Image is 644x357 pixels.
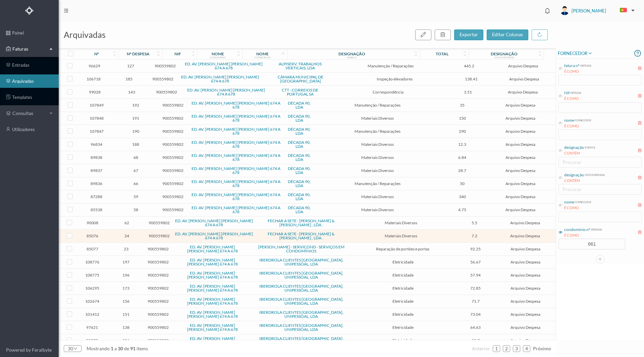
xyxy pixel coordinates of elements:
[340,76,449,81] span: Inspeção elevadores
[174,51,181,56] div: nif
[210,56,226,59] div: condomínio
[158,129,187,134] span: 900559802
[487,142,554,147] span: Arquivo Despesa
[564,123,591,129] div: É COMO
[487,168,554,173] span: Arquivo Despesa
[147,220,172,225] span: 900559802
[64,8,68,13] i: icon: menu-fold
[158,168,187,173] span: 900559802
[68,344,73,354] div: 30
[460,32,478,37] span: exportar
[560,6,569,15] img: user_titan3.af2715ee.jpg
[494,76,554,81] span: Arquivo Despesa
[458,325,494,330] span: 64.63
[564,227,590,233] div: condomínio nº
[259,284,343,293] a: IBERDROLA CLIENTES [GEOGRAPHIC_DATA], UNIPESSOAL, LDA
[78,220,107,225] span: 90008
[181,74,259,83] a: ED. AV. [PERSON_NAME] [PERSON_NAME] 674 A 678
[192,153,280,162] a: ED. AV. [PERSON_NAME] [PERSON_NAME] 674 A 678
[288,153,311,162] a: DÉCADA 90, LDA
[80,207,113,212] span: 85538
[454,29,483,40] button: exportar
[87,346,110,351] span: mostrando
[487,155,554,160] span: Arquivo Despesa
[503,345,510,352] li: 2
[110,299,142,304] span: 156
[175,218,253,227] a: ED. AV. [PERSON_NAME] [PERSON_NAME] 674 A 678
[574,199,591,204] div: fornecedor
[288,192,311,201] a: DÉCADA 90, LDA
[113,63,148,68] span: 127
[352,273,454,278] span: Eletricidade
[259,257,343,266] a: IBERDROLA CLIENTES [GEOGRAPHIC_DATA], UNIPESSOAL, LDA
[79,90,111,95] span: 99028
[496,233,554,238] span: Arquivo Despesa
[335,63,446,68] span: Manutenção / Reparações
[78,259,106,264] span: 108776
[580,63,591,68] div: entrada
[497,299,554,304] span: Arquivo Despesa
[259,297,343,306] a: IBERDROLA CLIENTES [GEOGRAPHIC_DATA], UNIPESSOAL, LDA
[492,63,554,68] span: Arquivo Despesa
[487,116,554,121] span: Arquivo Despesa
[78,286,106,291] span: 106295
[352,312,454,317] span: Eletricidade
[331,90,444,95] span: Correspondência
[78,299,106,304] span: 102674
[73,347,77,351] i: icon: down
[187,271,238,280] a: ED. AV. [PERSON_NAME] [PERSON_NAME] 674 A 678
[259,323,343,332] a: IBERDROLA CLIENTES [GEOGRAPHIC_DATA], UNIPESSOAL, LDA
[192,114,280,123] a: ED. AV. [PERSON_NAME] [PERSON_NAME] 674 A 678
[79,63,110,68] span: 96629
[564,178,605,184] div: CONTÉM
[458,273,494,278] span: 57.94
[441,142,484,147] span: 12.3
[472,343,490,354] li: Página Anterior
[441,207,484,212] span: 4.75
[80,194,113,199] span: 87288
[112,76,146,81] span: 185
[146,246,171,251] span: 900559802
[114,346,117,351] span: a
[110,286,142,291] span: 173
[352,338,454,343] span: Eletricidade
[564,199,574,205] div: nome
[146,259,171,264] span: 900559802
[564,96,581,102] div: É COMO
[449,63,489,68] span: 445.2
[129,346,137,351] span: 91
[456,233,493,238] span: 7.2
[110,233,143,238] span: 24
[110,346,114,351] span: 1
[634,48,641,59] i: icon: question-circle-o
[110,273,142,278] span: 196
[513,345,520,352] li: 3
[278,74,323,83] a: CÂMARA MUNICIPAL DE [GEOGRAPHIC_DATA]
[279,61,322,70] a: ALPISERV, TRABALHOS VERTICAIS, LDA
[496,220,554,225] span: Arquivo Despesa
[523,344,530,354] a: 4
[441,181,484,186] span: 50
[110,246,143,251] span: 23
[78,325,106,330] span: 97621
[117,207,155,212] span: 58
[441,168,484,173] span: 28.7
[564,172,584,178] div: designação
[317,116,438,121] span: Materiais Diversos
[259,310,343,319] a: IBERDROLA CLIENTES [GEOGRAPHIC_DATA], UNIPESSOAL, LDA
[78,338,106,343] span: 95978
[564,69,591,74] div: É COMO
[533,343,551,354] li: Página Seguinte
[564,151,595,156] div: CONTÉM
[503,344,510,354] a: 2
[152,63,179,68] span: 900559802
[584,172,605,177] div: status entrada
[158,207,187,212] span: 900559802
[543,6,552,15] i: icon: bell
[317,181,438,186] span: Manutenção / Reparações
[457,246,493,251] span: 92.25
[317,129,438,134] span: Manutenção / Reparações
[491,90,554,95] span: Arquivo Despesa
[458,259,494,264] span: 56.67
[564,205,591,211] div: É COMO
